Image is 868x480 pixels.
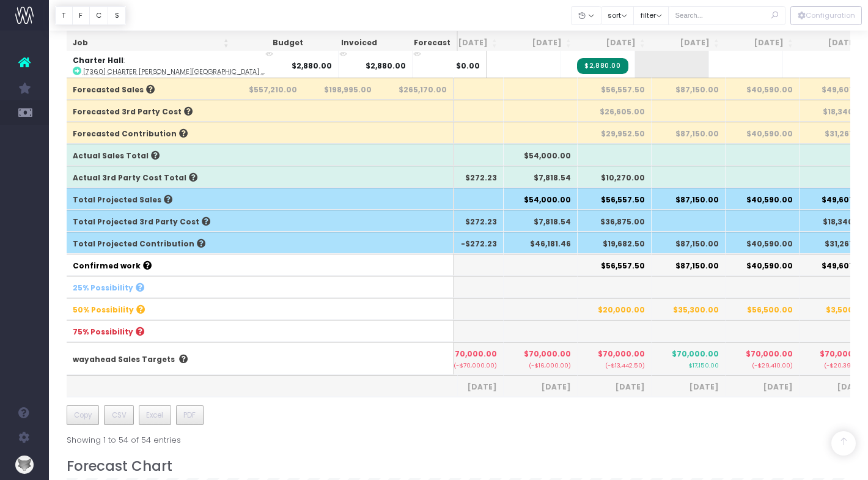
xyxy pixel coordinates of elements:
th: $56,500.00 [726,298,800,320]
span: Forecasted Sales [73,84,155,95]
div: Vertical button group [55,6,126,25]
small: (-$13,442.50) [584,360,645,370]
th: $87,150.00 [652,78,726,100]
th: Forecasted 3rd Party Cost [67,100,230,122]
th: $87,150.00 [652,232,726,254]
strong: $2,880.00 [292,61,332,71]
span: [DATE] [436,382,497,393]
th: Invoiced [309,31,383,55]
span: [DATE] [584,382,645,393]
button: Copy [67,405,100,425]
th: 75% Possibility [67,320,230,342]
th: $20,000.00 [578,298,652,320]
a: wayahead Sales Targets [73,354,175,364]
button: sort [601,6,634,25]
button: Configuration [790,6,862,25]
th: Job: activate to sort column ascending [67,31,235,55]
th: Total Projected Contribution [67,232,230,254]
span: $0.00 [456,61,480,72]
span: CSV [112,410,127,421]
th: $7,818.54 [504,166,578,188]
th: $54,000.00 [504,144,578,166]
button: PDF [176,405,204,425]
abbr: [7360] Charter Hall - Chifley EDM Banners [83,67,286,76]
th: $87,150.00 [652,254,726,276]
small: (-$29,410.00) [732,360,793,370]
small: (-$16,000.00) [510,360,571,370]
th: $198,995.00 [303,78,378,100]
h3: Forecast Chart [67,458,851,474]
button: F [72,6,90,25]
span: $70,000.00 [524,349,571,360]
th: $56,557.50 [578,254,652,276]
div: Showing 1 to 54 of 54 entries [67,427,181,446]
button: Excel [139,405,171,425]
th: Actual 3rd Party Cost Total [67,166,230,188]
span: $70,000.00 [450,349,497,360]
th: $40,590.00 [726,232,800,254]
th: Oct 25: activate to sort column ascending [652,31,726,55]
th: Total Projected Sales [67,188,230,210]
th: $272.23 [430,210,504,232]
th: $19,682.50 [578,232,652,254]
span: [DATE] [510,382,571,393]
span: [DATE] [658,382,719,393]
th: Forecast [383,31,458,55]
th: Confirmed work [67,254,230,276]
strong: $2,880.00 [366,61,406,71]
th: $272.23 [430,166,504,188]
th: $54,000.00 [504,188,578,210]
span: PDF [183,410,196,421]
th: Aug 25: activate to sort column ascending [504,31,578,55]
th: $557,210.00 [228,78,304,100]
th: Nov 25: activate to sort column ascending [726,31,800,55]
button: T [55,6,73,25]
th: Actual Sales Total [67,144,230,166]
button: S [108,6,126,25]
img: images/default_profile_image.png [15,456,34,474]
span: [DATE] [732,382,793,393]
th: $40,590.00 [726,122,800,144]
span: Streamtime Invoice: 002690 – [7360] Charter Hall - Chifley EDM Banners [577,58,628,74]
th: $46,181.46 [504,232,578,254]
button: C [89,6,109,25]
div: Vertical button group [790,6,862,25]
span: $70,000.00 [746,349,793,360]
th: $87,150.00 [652,188,726,210]
th: $40,590.00 [726,254,800,276]
span: $70,000.00 [820,349,867,360]
th: 50% Possibility [67,298,230,320]
button: CSV [104,405,134,425]
th: $29,952.50 [578,122,652,144]
th: 25% Possibility [67,276,230,298]
th: $56,557.50 [578,188,652,210]
th: $36,875.00 [578,210,652,232]
th: $40,590.00 [726,188,800,210]
th: Budget [235,31,309,55]
button: filter [633,6,669,25]
span: $70,000.00 [598,349,645,360]
th: $40,590.00 [726,78,800,100]
th: $265,170.00 [378,78,454,100]
small: $17,150.00 [688,360,719,369]
th: $56,557.50 [578,78,652,100]
th: -$272.23 [430,232,504,254]
th: $87,150.00 [652,122,726,144]
strong: Charter Hall [73,55,123,65]
th: $10,270.00 [578,166,652,188]
small: (-$70,000.00) [436,360,497,370]
th: $26,605.00 [578,100,652,122]
th: Sep 25: activate to sort column ascending [578,31,652,55]
input: Search... [668,6,785,25]
th: Forecasted Contribution [67,122,230,144]
span: Copy [74,410,92,421]
td: : [67,50,293,82]
th: Jul 25: activate to sort column ascending [430,31,504,55]
th: $7,818.54 [504,210,578,232]
span: Excel [146,410,163,421]
th: $35,300.00 [652,298,726,320]
small: (-$20,392.50) [806,360,867,370]
th: Total Projected 3rd Party Cost [67,210,230,232]
span: [DATE] [806,382,867,393]
span: $70,000.00 [672,349,719,360]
